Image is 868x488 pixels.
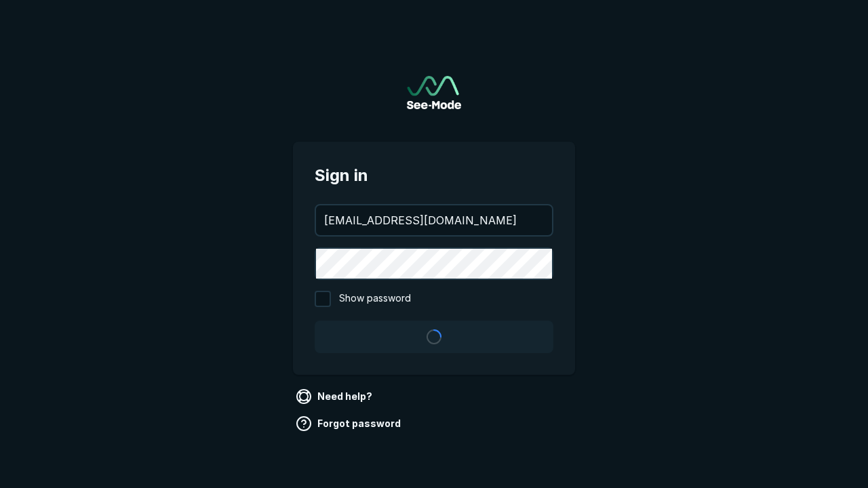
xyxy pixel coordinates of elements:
a: Forgot password [293,413,406,434]
a: Go to sign in [407,76,461,109]
span: Show password [339,291,411,307]
span: Sign in [315,163,553,188]
input: your@email.com [316,205,552,235]
a: Need help? [293,386,378,407]
img: See-Mode Logo [407,76,461,109]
